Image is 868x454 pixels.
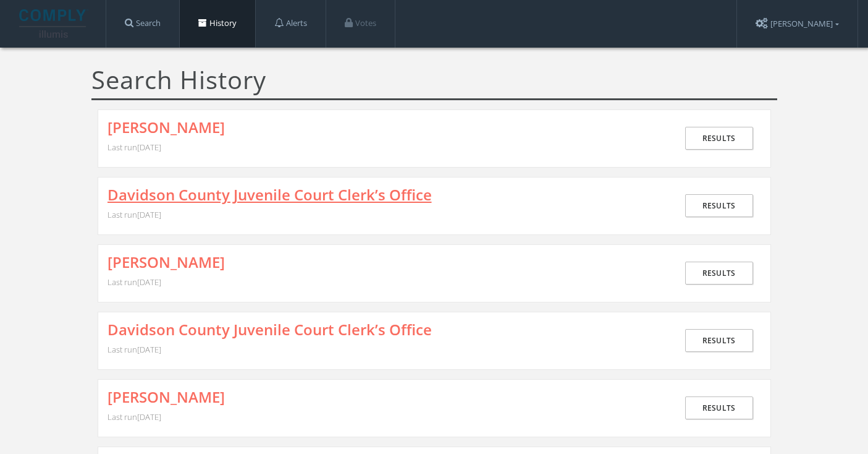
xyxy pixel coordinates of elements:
a: [PERSON_NAME] [107,389,225,405]
h1: Search History [91,66,777,100]
span: Last run [DATE] [107,344,161,355]
span: Last run [DATE] [107,411,161,422]
span: Last run [DATE] [107,209,161,220]
a: Results [685,329,753,352]
img: illumis [19,9,88,38]
span: Last run [DATE] [107,276,161,288]
a: Davidson County Juvenile Court Clerk’s Office [107,322,432,338]
a: Results [685,194,753,217]
a: Results [685,396,753,419]
a: Results [685,262,753,285]
a: [PERSON_NAME] [107,119,225,135]
a: Davidson County Juvenile Court Clerk’s Office [107,187,432,203]
a: Results [685,127,753,150]
a: [PERSON_NAME] [107,254,225,270]
span: Last run [DATE] [107,142,161,153]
